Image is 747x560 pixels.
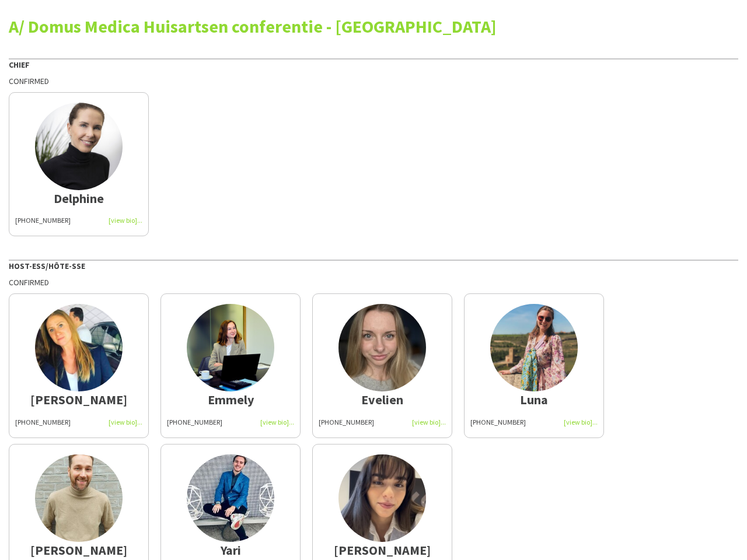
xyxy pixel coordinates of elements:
[338,304,426,391] img: thumb-606c80ca3b8b8.jpeg
[9,58,738,70] div: Chief
[35,304,123,391] img: thumb-685eed9b055ab.png
[319,418,374,426] span: [PHONE_NUMBER]
[167,545,294,555] div: Yari
[167,418,222,426] span: [PHONE_NUMBER]
[9,260,738,271] div: Host-ess/Hôte-sse
[15,216,71,225] span: [PHONE_NUMBER]
[9,277,738,288] div: Confirmed
[187,454,274,542] img: thumb-6488bb584bbbd.jpg
[9,17,738,35] div: A/ Domus Medica Huisartsen conferentie - [GEOGRAPHIC_DATA]
[15,545,142,555] div: [PERSON_NAME]
[187,304,274,391] img: thumb-659172e6ece72.jpg
[319,394,446,405] div: Evelien
[490,304,578,391] img: thumb-1494c9e1-300a-4625-b0d1-33e9ad9845e9.png
[15,394,142,405] div: [PERSON_NAME]
[319,545,446,555] div: [PERSON_NAME]
[15,193,142,204] div: Delphine
[167,394,294,405] div: Emmely
[338,454,426,542] img: thumb-682f1bf27bc4b.jpeg
[470,418,526,426] span: [PHONE_NUMBER]
[35,454,123,542] img: thumb-63844a6fd80f1.jpeg
[15,418,71,426] span: [PHONE_NUMBER]
[35,103,123,190] img: thumb-64181fb68ef7b.jpg
[470,394,598,405] div: Luna
[9,76,738,86] div: Confirmed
